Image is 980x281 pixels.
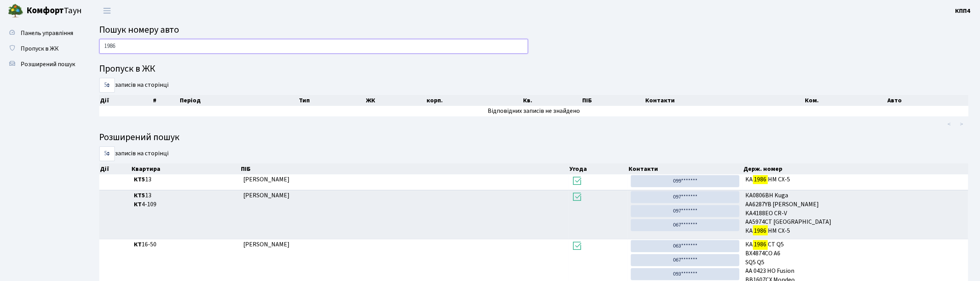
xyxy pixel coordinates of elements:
td: Відповідних записів не знайдено [99,106,968,116]
span: КА0806ВН Kuga AA6287YB [PERSON_NAME] KA4188ЕО CR-V AA5974CT [GEOGRAPHIC_DATA] КА НМ CX-5 [746,191,965,235]
th: # [152,95,179,106]
span: [PERSON_NAME] [243,240,290,249]
b: КТ5 [134,191,145,200]
button: Переключити навігацію [97,4,117,17]
th: Контакти [628,163,743,174]
th: ПІБ [581,95,645,106]
th: Авто [887,95,968,106]
th: ПІБ [240,163,569,174]
th: Тип [298,95,365,106]
select: записів на сторінці [99,78,115,93]
mark: 1986 [753,239,768,250]
b: Комфорт [26,4,64,17]
label: записів на сторінці [99,146,169,161]
th: ЖК [365,95,426,106]
th: Квартира [131,163,240,174]
a: Пропуск в ЖК [4,41,82,56]
a: Панель управління [4,25,82,41]
b: КПП4 [955,7,971,15]
span: Пошук номеру авто [99,23,179,37]
th: Контакти [645,95,804,106]
b: КТ [134,240,142,249]
th: корп. [426,95,522,106]
a: Розширений пошук [4,56,82,72]
h4: Розширений пошук [99,132,968,143]
span: Панель управління [21,29,73,37]
th: Ком. [804,95,887,106]
mark: 1986 [753,225,768,236]
span: Таун [26,4,82,18]
th: Держ. номер [743,163,968,174]
b: КТ [134,200,142,209]
img: logo.png [8,3,23,19]
th: Період [179,95,298,106]
b: КТ5 [134,175,145,184]
span: [PERSON_NAME] [243,191,290,200]
th: Дії [99,163,131,174]
th: Дії [99,95,152,106]
a: КПП4 [955,6,971,16]
mark: 1986 [753,174,768,185]
span: [PERSON_NAME] [243,175,290,184]
label: записів на сторінці [99,78,169,93]
span: 13 4-109 [134,191,237,209]
th: Угода [569,163,628,174]
span: Пропуск в ЖК [21,44,59,53]
span: 13 [134,175,237,184]
input: Пошук [99,39,528,54]
span: KA HM СХ-5 [746,175,965,184]
span: 16-50 [134,240,237,249]
select: записів на сторінці [99,146,115,161]
span: Розширений пошук [21,60,75,68]
th: Кв. [522,95,581,106]
h4: Пропуск в ЖК [99,63,968,75]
